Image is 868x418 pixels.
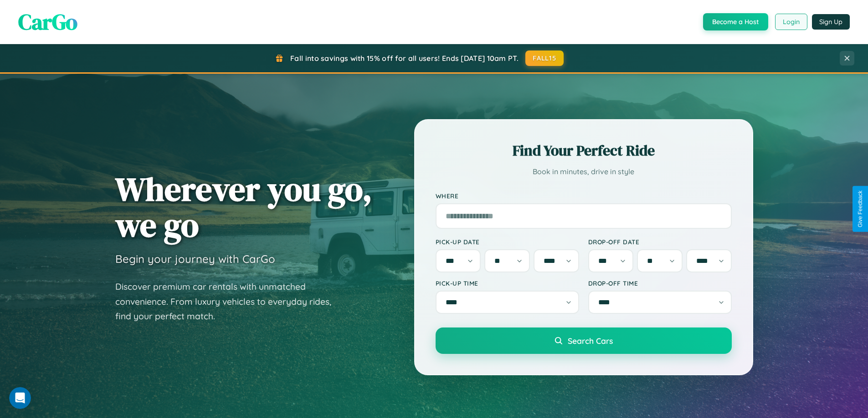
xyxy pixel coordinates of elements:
label: Where [436,192,732,200]
h3: Begin your journey with CarGo [115,252,275,266]
button: Login [775,14,807,30]
h1: Wherever you go, we go [115,171,372,243]
button: Sign Up [812,14,850,30]
p: Discover premium car rentals with unmatched convenience. From luxury vehicles to everyday rides, ... [115,279,343,324]
label: Drop-off Date [588,238,732,246]
button: Become a Host [703,13,768,30]
span: Search Cars [568,336,613,346]
button: FALL15 [525,50,564,66]
p: Book in minutes, drive in style [436,165,732,178]
span: Fall into savings with 15% off for all users! Ends [DATE] 10am PT. [290,54,519,63]
span: CarGo [18,7,77,37]
h2: Find Your Perfect Ride [436,141,732,161]
div: Give Feedback [857,191,863,227]
label: Drop-off Time [588,279,732,287]
label: Pick-up Date [436,238,579,246]
label: Pick-up Time [436,279,579,287]
iframe: Intercom live chat [9,387,31,409]
button: Search Cars [436,327,732,354]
